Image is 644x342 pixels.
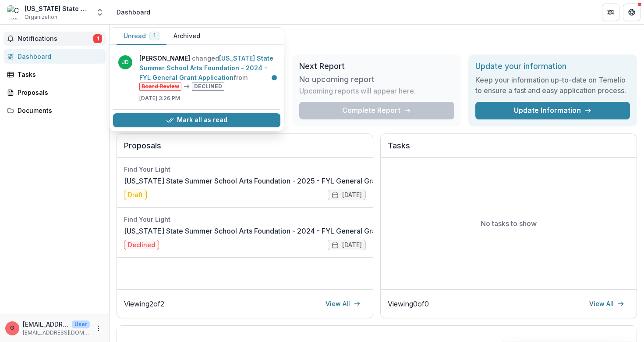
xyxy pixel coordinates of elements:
[25,4,90,13] div: [US_STATE] State Summer School Arts Foundation
[4,103,106,118] a: Documents
[481,218,537,229] p: No tasks to show
[623,4,640,21] button: Get Help
[10,325,14,331] div: grantsmanager@csssaf.org
[475,75,630,96] h3: Keep your information up-to-date on Temelio to ensure a fast and easy application process.
[475,102,630,119] a: Update Information
[124,176,421,186] a: [US_STATE] State Summer School Arts Foundation - 2025 - FYL General Grant Application
[18,52,99,61] div: Dashboard
[584,297,630,311] a: View All
[166,28,207,45] button: Archived
[94,4,106,21] button: Open entity switcher
[18,70,99,79] div: Tasks
[117,32,637,47] h1: Dashboard
[320,297,366,311] a: View All
[23,320,68,329] p: [EMAIL_ADDRESS][DOMAIN_NAME]
[18,88,99,97] div: Proposals
[124,226,421,236] a: [US_STATE] State Summer School Arts Foundation - 2024 - FYL General Grant Application
[299,75,375,84] h3: No upcoming report
[117,28,166,45] button: Unread
[18,35,93,43] span: Notifications
[388,299,429,309] p: Viewing 0 of 0
[72,320,90,328] p: User
[124,299,164,309] p: Viewing 2 of 2
[139,54,275,91] p: changed from
[475,61,630,71] h2: Update your information
[113,113,280,127] button: Mark all as read
[124,141,366,158] h2: Proposals
[299,61,454,71] h2: Next Report
[602,4,619,21] button: Partners
[139,54,273,81] a: [US_STATE] State Summer School Arts Foundation - 2024 - FYL General Grant Application
[18,106,99,115] div: Documents
[4,67,106,82] a: Tasks
[4,32,106,46] button: Notifications1
[153,32,156,39] span: 1
[113,6,154,18] nav: breadcrumb
[388,141,630,158] h2: Tasks
[299,86,416,96] p: Upcoming reports will appear here.
[4,49,106,64] a: Dashboard
[23,329,90,337] p: [EMAIL_ADDRESS][DOMAIN_NAME]
[7,5,21,19] img: California State Summer School Arts Foundation
[93,34,102,43] span: 1
[4,85,106,100] a: Proposals
[93,323,104,334] button: More
[117,7,150,17] div: Dashboard
[25,13,57,21] span: Organization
